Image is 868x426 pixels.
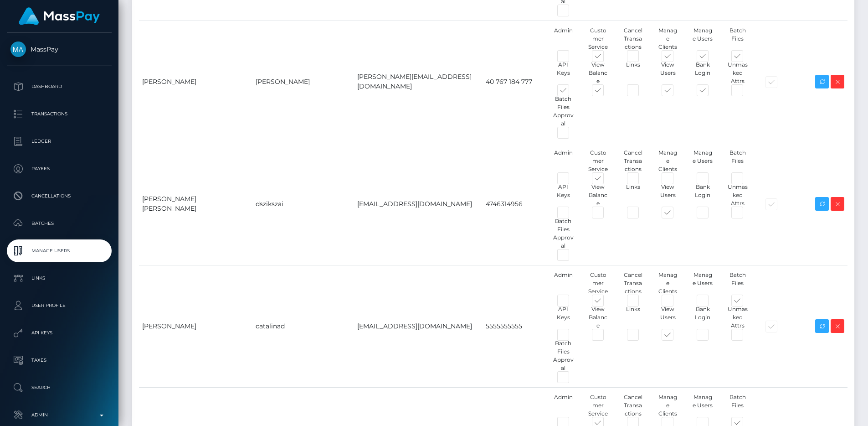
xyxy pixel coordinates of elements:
p: Search [10,381,108,395]
div: Admin [546,393,581,418]
a: Transactions [7,103,112,125]
a: User Profile [7,294,112,317]
a: Dashboard [7,75,112,98]
div: Batch Files [720,149,755,173]
div: Cancel Transactions [616,393,651,418]
p: Cancellations [10,189,108,203]
td: 40 767 184 777 [483,21,550,143]
p: Manage Users [10,244,108,258]
div: Manage Users [685,26,720,51]
a: Batches [7,212,112,235]
div: Batch Files [720,26,755,51]
img: MassPay [10,42,26,57]
div: Cancel Transactions [616,149,651,173]
a: Payees [7,157,112,180]
td: catalinad [252,265,354,387]
p: Taxes [10,353,108,367]
div: Batch Files Approval [546,95,581,128]
div: Unmasked Attrs [720,305,755,330]
div: API Keys [546,183,581,208]
div: Manage Users [685,271,720,296]
p: Batches [10,217,108,230]
td: [EMAIL_ADDRESS][DOMAIN_NAME] [354,265,483,387]
td: 5555555555 [483,265,550,387]
div: View Users [650,183,685,208]
td: [PERSON_NAME][EMAIL_ADDRESS][DOMAIN_NAME] [354,21,483,143]
div: Manage Users [685,149,720,173]
div: View Balance [580,305,616,330]
div: Manage Clients [650,393,685,418]
div: View Balance [580,61,616,85]
div: Admin [546,271,581,296]
div: Unmasked Attrs [720,183,755,208]
img: MassPay Logo [19,7,100,25]
div: Customer Service [580,393,616,418]
div: Customer Service [580,26,616,51]
a: Search [7,376,112,399]
a: Links [7,267,112,290]
div: Bank Login [685,61,720,85]
td: [PERSON_NAME] [PERSON_NAME] [139,143,252,265]
div: Unmasked Attrs [720,61,755,85]
div: Bank Login [685,305,720,330]
div: API Keys [546,61,581,85]
td: dszikszai [252,143,354,265]
div: Customer Service [580,271,616,296]
td: [PERSON_NAME] [139,265,252,387]
p: User Profile [10,299,108,312]
p: Transactions [10,107,108,121]
div: Links [616,305,651,330]
div: View Users [650,305,685,330]
div: Customer Service [580,149,616,173]
div: Manage Users [685,393,720,418]
div: View Balance [580,183,616,208]
p: Links [10,271,108,285]
div: Batch Files [720,271,755,296]
p: API Keys [10,326,108,340]
div: Links [616,61,651,85]
a: API Keys [7,322,112,344]
div: Admin [546,26,581,51]
p: Dashboard [10,80,108,94]
a: Cancellations [7,185,112,208]
td: [PERSON_NAME] [139,21,252,143]
div: Batch Files Approval [546,339,581,372]
div: Batch Files Approval [546,217,581,250]
div: Admin [546,149,581,173]
div: Bank Login [685,183,720,208]
div: Manage Clients [650,26,685,51]
p: Ledger [10,135,108,148]
div: Cancel Transactions [616,26,651,51]
div: Manage Clients [650,271,685,296]
div: Cancel Transactions [616,271,651,296]
div: Links [616,183,651,208]
div: Batch Files [720,393,755,418]
p: Payees [10,162,108,176]
div: View Users [650,61,685,85]
div: Manage Clients [650,149,685,173]
a: Ledger [7,130,112,153]
td: 4746314956 [483,143,550,265]
p: Admin [10,408,108,422]
td: [PERSON_NAME] [252,21,354,143]
div: API Keys [546,305,581,330]
td: [EMAIL_ADDRESS][DOMAIN_NAME] [354,143,483,265]
a: Manage Users [7,239,112,262]
span: MassPay [7,45,112,53]
a: Taxes [7,349,112,372]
